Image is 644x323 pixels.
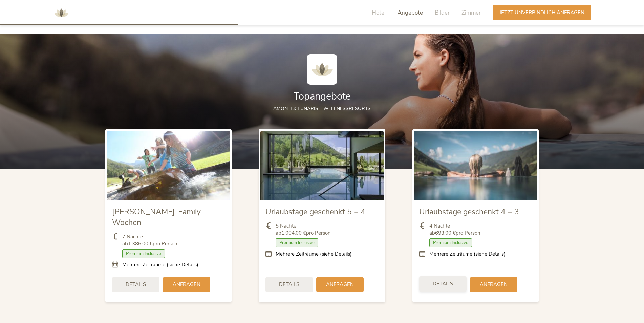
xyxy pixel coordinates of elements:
[128,240,153,247] b: 1.386,00 €
[372,9,386,17] span: Hotel
[429,238,472,247] span: Premium Inclusive
[276,238,318,247] span: Premium Inclusive
[122,249,165,258] span: Premium Inclusive
[414,131,537,200] img: Urlaubstage geschenkt 4 = 3
[276,222,331,237] span: 5 Nächte ab pro Person
[51,10,71,15] a: AMONTI & LUNARIS Wellnessresort
[122,261,198,268] a: Mehrere Zeiträume (siehe Details)
[429,222,480,237] span: 4 Nächte ab pro Person
[260,131,383,200] img: Urlaubstage geschenkt 5 = 4
[398,9,423,17] span: Angebote
[122,233,177,247] span: 7 Nächte ab pro Person
[419,207,519,217] span: Urlaubstage geschenkt 4 = 3
[273,105,371,112] span: AMONTI & LUNARIS – Wellnessresorts
[307,54,337,85] img: AMONTI & LUNARIS Wellnessresort
[326,281,354,288] span: Anfragen
[499,9,584,16] span: Jetzt unverbindlich anfragen
[112,207,204,228] span: [PERSON_NAME]-Family-Wochen
[107,131,230,200] img: Sommer-Family-Wochen
[435,230,456,236] b: 693,00 €
[279,281,299,288] span: Details
[294,90,351,103] span: Topangebote
[429,251,506,258] a: Mehrere Zeiträume (siehe Details)
[281,230,306,236] b: 1.004,00 €
[126,281,146,288] span: Details
[433,280,453,287] span: Details
[276,251,352,258] a: Mehrere Zeiträume (siehe Details)
[265,207,365,217] span: Urlaubstage geschenkt 5 = 4
[461,9,481,17] span: Zimmer
[173,281,200,288] span: Anfragen
[435,9,450,17] span: Bilder
[51,3,71,23] img: AMONTI & LUNARIS Wellnessresort
[480,281,508,288] span: Anfragen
